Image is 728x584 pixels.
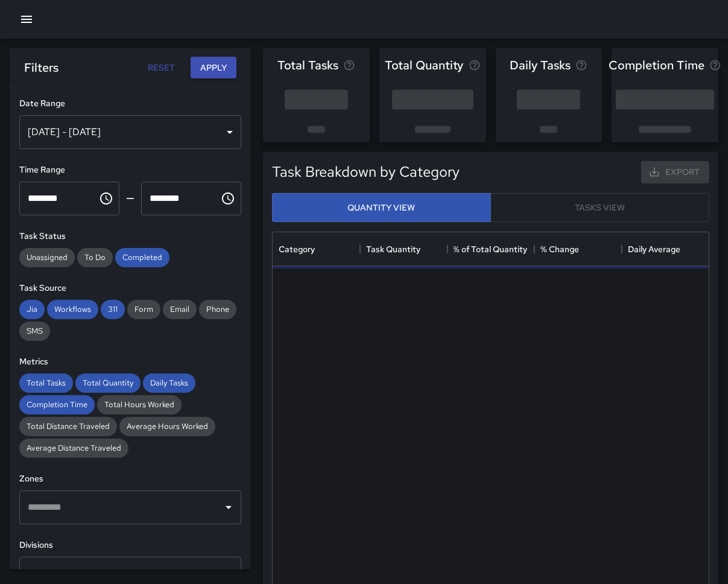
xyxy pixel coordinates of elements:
[622,232,709,266] div: Daily Average
[101,304,125,314] span: 311
[19,97,241,110] h6: Date Range
[19,326,50,336] span: SMS
[343,59,355,71] svg: Total number of tasks in the selected period, compared to the previous period.
[709,59,721,71] svg: Average time taken to complete tasks in the selected period, compared to the previous period.
[143,378,195,388] span: Daily Tasks
[575,59,587,71] svg: Average number of tasks per day in the selected period, compared to the previous period.
[19,539,241,552] h6: Divisions
[628,232,680,266] div: Daily Average
[510,56,571,75] span: Daily Tasks
[448,232,535,266] div: % of Total Quantity
[540,232,579,266] div: % Change
[191,57,236,79] button: Apply
[19,399,95,410] span: Completion Time
[75,373,141,393] div: Total Quantity
[115,248,169,267] div: Completed
[385,56,464,75] span: Total Quantity
[19,163,241,177] h6: Time Range
[19,252,75,262] span: Unassigned
[19,300,45,319] div: Jia
[19,304,45,314] span: Jia
[19,322,50,341] div: SMS
[19,443,128,453] span: Average Distance Traveled
[277,56,338,75] span: Total Tasks
[534,232,622,266] div: % Change
[19,230,241,243] h6: Task Status
[609,56,704,75] span: Completion Time
[19,439,128,458] div: Average Distance Traveled
[119,417,215,436] div: Average Hours Worked
[94,186,118,211] button: Choose time, selected time is 12:00 AM
[19,282,241,295] h6: Task Source
[77,248,113,267] div: To Do
[199,304,236,314] span: Phone
[220,565,237,582] button: Open
[127,300,160,319] div: Form
[19,373,73,393] div: Total Tasks
[119,421,215,431] span: Average Hours Worked
[47,304,98,314] span: Workflows
[19,395,95,414] div: Completion Time
[454,232,528,266] div: % of Total Quantity
[19,378,73,388] span: Total Tasks
[19,472,241,486] h6: Zones
[469,59,481,71] svg: Total task quantity in the selected period, compared to the previous period.
[163,304,197,314] span: Email
[19,115,241,149] div: [DATE] - [DATE]
[143,373,195,393] div: Daily Tasks
[220,499,237,516] button: Open
[97,399,182,410] span: Total Hours Worked
[360,232,448,266] div: Task Quantity
[77,252,113,262] span: To Do
[101,300,125,319] div: 311
[273,232,360,266] div: Category
[19,248,75,267] div: Unassigned
[24,58,59,77] h6: Filters
[19,355,241,369] h6: Metrics
[47,300,98,319] div: Workflows
[19,417,117,436] div: Total Distance Traveled
[97,395,182,414] div: Total Hours Worked
[163,300,197,319] div: Email
[216,186,240,211] button: Choose time, selected time is 11:59 PM
[115,252,169,262] span: Completed
[75,378,141,388] span: Total Quantity
[279,232,315,266] div: Category
[142,57,181,79] button: Reset
[127,304,160,314] span: Form
[199,300,236,319] div: Phone
[19,421,117,431] span: Total Distance Traveled
[366,232,420,266] div: Task Quantity
[272,162,636,182] h5: Task Breakdown by Category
